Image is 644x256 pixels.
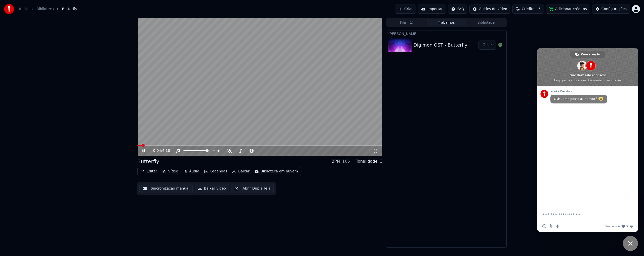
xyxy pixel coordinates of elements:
[162,148,170,153] span: 4:18
[546,5,590,14] button: Adicionar créditos
[623,236,638,251] a: Bate-papo
[261,169,298,174] div: Biblioteca em nuvem
[469,5,510,14] button: Guides de vídeo
[4,4,14,14] img: youka
[160,168,180,175] button: Vídeo
[522,7,536,12] span: Créditos
[139,168,159,175] button: Editar
[606,224,633,228] a: We run onCrisp
[408,20,413,25] span: ( 1 )
[332,158,340,164] div: BPM
[570,51,605,58] a: Conversação
[592,5,630,14] button: Configurações
[387,19,427,26] button: Fila
[427,19,466,26] button: Trabalhos
[137,158,159,165] div: Butterfly
[230,168,252,175] button: Baixar
[19,7,28,12] a: Início
[550,90,607,93] span: Youka Desktop
[549,224,553,228] span: Enviar um arquivo
[139,184,193,193] button: Sincronização manual
[466,19,506,26] button: Biblioteca
[626,224,633,228] span: Crisp
[601,7,627,12] div: Configurações
[19,7,77,12] nav: breadcrumb
[153,148,165,153] div: /
[418,5,446,14] button: Importar
[448,5,467,14] button: FAQ
[356,158,378,164] div: Tonalidade
[386,30,506,36] div: [PERSON_NAME]
[581,51,600,58] span: Conversação
[512,5,544,14] button: Créditos5
[195,184,229,193] button: Baixar vídeo
[414,42,467,49] div: Digimon OST - Butterfly
[62,7,77,12] span: Butterfly
[380,158,382,164] div: E
[36,7,54,12] a: Biblioteca
[555,224,559,228] span: Mensagem de áudio
[554,97,603,101] span: Olá! Como posso ajudar você?
[153,148,161,153] span: 0:04
[478,41,496,50] button: Tocar
[538,7,541,12] span: 5
[542,208,623,221] textarea: Escreva sua mensagem...
[231,184,274,193] button: Abrir Dupla Tela
[181,168,201,175] button: Áudio
[606,224,620,228] span: We run on
[202,168,229,175] button: Legendas
[395,5,416,14] button: Criar
[342,158,350,164] div: 165
[542,224,546,228] span: Inserir um emoticon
